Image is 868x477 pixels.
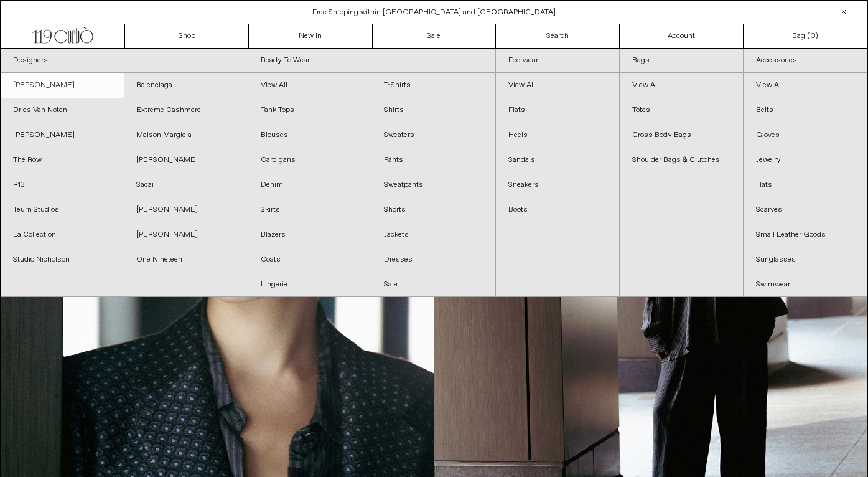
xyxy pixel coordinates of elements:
[1,247,124,272] a: Studio Nicholson
[124,172,247,197] a: Sacai
[124,123,247,148] a: Maison Margiela
[496,73,619,98] a: View All
[496,197,619,222] a: Boots
[312,7,556,17] a: Free Shipping within [GEOGRAPHIC_DATA] and [GEOGRAPHIC_DATA]
[1,123,124,148] a: [PERSON_NAME]
[744,247,867,272] a: Sunglasses
[496,49,619,73] a: Footwear
[744,49,867,73] a: Accessories
[620,73,743,98] a: View All
[1,148,124,172] a: The Row
[620,98,743,123] a: Totes
[124,247,247,272] a: One Nineteen
[1,98,124,123] a: Dries Van Noten
[620,49,743,73] a: Bags
[248,172,371,197] a: Denim
[371,73,495,98] a: T-Shirts
[124,98,247,123] a: Extreme Cashmere
[620,123,743,148] a: Cross Body Bags
[371,172,495,197] a: Sweatpants
[744,24,867,48] a: Bag ()
[248,73,371,98] a: View All
[810,31,818,42] span: )
[249,24,373,48] a: New In
[371,272,495,297] a: Sale
[744,73,867,98] a: View All
[373,24,497,48] a: Sale
[248,98,371,123] a: Tank Tops
[124,73,247,98] a: Balenciaga
[124,197,247,222] a: [PERSON_NAME]
[744,222,867,247] a: Small Leather Goods
[496,123,619,148] a: Heels
[1,197,124,222] a: Teurn Studios
[744,148,867,172] a: Jewelry
[744,272,867,297] a: Swimwear
[371,247,495,272] a: Dresses
[248,197,371,222] a: Skirts
[124,148,247,172] a: [PERSON_NAME]
[248,272,371,297] a: Lingerie
[496,148,619,172] a: Sandals
[1,49,248,73] a: Designers
[744,172,867,197] a: Hats
[371,148,495,172] a: Pants
[1,222,124,247] a: La Collection
[744,98,867,123] a: Belts
[620,148,743,172] a: Shoulder Bags & Clutches
[744,123,867,148] a: Gloves
[248,247,371,272] a: Coats
[248,148,371,172] a: Cardigans
[371,222,495,247] a: Jackets
[620,24,744,48] a: Account
[248,222,371,247] a: Blazers
[248,49,495,73] a: Ready To Wear
[371,197,495,222] a: Shorts
[248,123,371,148] a: Blouses
[744,197,867,222] a: Scarves
[1,73,124,98] a: [PERSON_NAME]
[371,123,495,148] a: Sweaters
[1,172,124,197] a: R13
[496,98,619,123] a: Flats
[124,222,247,247] a: [PERSON_NAME]
[810,31,815,41] span: 0
[496,24,620,48] a: Search
[496,172,619,197] a: Sneakers
[371,98,495,123] a: Shirts
[125,24,249,48] a: Shop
